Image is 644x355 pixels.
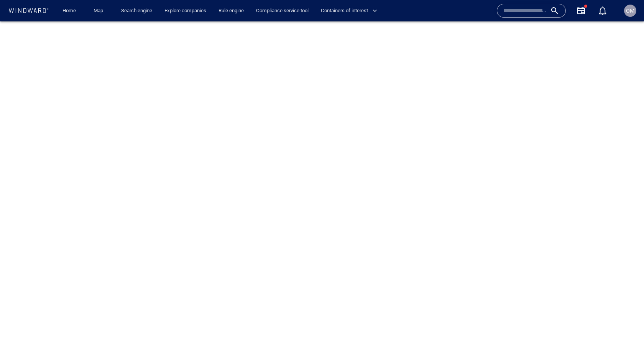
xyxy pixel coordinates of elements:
[611,321,638,349] iframe: Chat
[90,4,109,18] a: Map
[626,8,634,14] span: OM
[623,3,638,18] button: OM
[321,7,377,15] span: Containers of interest
[318,4,384,18] button: Containers of interest
[161,4,209,18] a: Explore companies
[59,4,79,18] a: Home
[253,4,312,18] a: Compliance service tool
[598,6,607,15] div: Notification center
[118,4,155,18] a: Search engine
[57,4,81,18] button: Home
[87,4,112,18] button: Map
[215,4,247,18] a: Rule engine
